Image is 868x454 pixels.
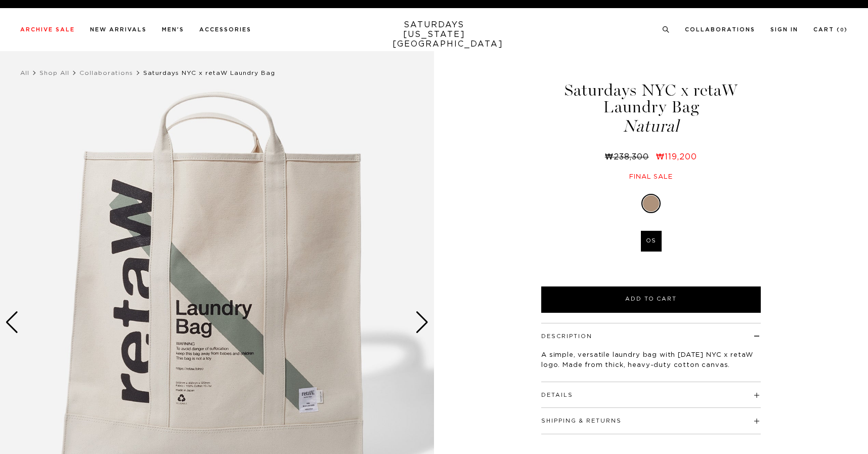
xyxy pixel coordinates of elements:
[541,418,622,424] button: Shipping & Returns
[143,70,275,76] span: Saturdays NYC x retaW Laundry Bag
[641,231,662,252] label: OS
[199,27,251,32] a: Accessories
[90,27,147,32] a: New Arrivals
[20,70,29,76] a: All
[685,27,755,32] a: Collaborations
[643,195,659,212] label: Natural
[840,28,844,32] small: 0
[541,392,573,398] button: Details
[541,350,761,370] p: A simple, versatile laundry bag with [DATE] NYC x retaW logo. Made from thick, heavy-duty cotton ...
[415,311,429,334] div: Next slide
[5,311,19,334] div: Previous slide
[162,27,184,32] a: Men's
[20,27,75,32] a: Archive Sale
[541,286,761,313] button: Add to Cart
[79,70,133,76] a: Collaborations
[540,82,762,135] h1: Saturdays NYC x retaW Laundry Bag
[540,118,762,135] span: Natural
[656,153,697,161] span: ₩119,200
[541,334,592,339] button: Description
[605,153,653,161] del: ₩238,300
[770,27,798,32] a: Sign In
[39,70,69,76] a: Shop All
[540,173,762,181] div: Final sale
[813,27,848,32] a: Cart (0)
[393,20,476,49] a: SATURDAYS[US_STATE][GEOGRAPHIC_DATA]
